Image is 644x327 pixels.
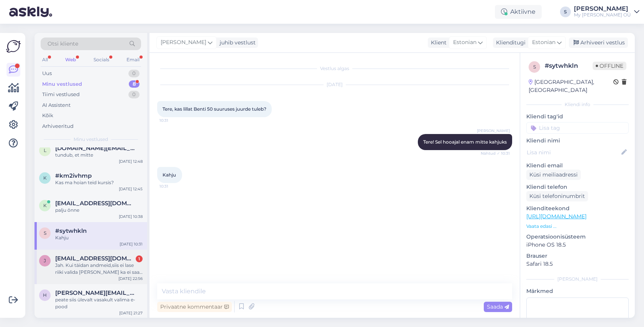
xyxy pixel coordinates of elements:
[453,38,476,47] span: Estonian
[64,55,77,65] div: Web
[532,38,555,47] span: Estonian
[526,287,629,295] p: Märkmed
[487,303,509,310] span: Saada
[526,233,629,241] p: Operatsioonisüsteem
[157,81,512,88] div: [DATE]
[55,200,135,207] span: kerli.raudsepp@gmail.com
[526,213,586,220] a: [URL][DOMAIN_NAME]
[119,186,143,192] div: [DATE] 12:45
[120,241,143,247] div: [DATE] 10:31
[526,276,629,283] div: [PERSON_NAME]
[526,260,629,268] p: Safari 18.5
[74,136,108,143] span: Minu vestlused
[119,159,143,164] div: [DATE] 12:48
[128,70,140,77] div: 0
[526,122,629,134] input: Lisa tag
[44,230,46,236] span: s
[42,112,53,119] div: Kõik
[55,179,143,186] div: Kas ma hoian teid kursis?
[55,152,143,159] div: tundub, et mitte
[526,252,629,260] p: Brauser
[560,7,571,17] div: S
[55,207,143,214] div: palju õnne
[574,6,639,18] a: [PERSON_NAME]My [PERSON_NAME] OÜ
[526,162,629,170] p: Kliendi email
[526,113,629,121] p: Kliendi tag'id
[43,175,47,181] span: k
[119,310,143,316] div: [DATE] 21:27
[163,172,176,178] span: Kahju
[42,123,74,130] div: Arhiveeritud
[533,64,536,70] span: s
[574,6,631,12] div: [PERSON_NAME]
[55,172,92,179] span: #km2ivhmp
[526,241,629,249] p: iPhone OS 18.5
[574,12,631,18] div: My [PERSON_NAME] OÜ
[526,204,629,213] p: Klienditeekond
[48,40,78,48] span: Otsi kliente
[545,61,593,70] div: # sytwhkln
[125,55,141,65] div: Email
[217,39,256,47] div: juhib vestlust
[526,101,629,108] div: Kliendi info
[529,78,613,94] div: [GEOGRAPHIC_DATA], [GEOGRAPHIC_DATA]
[493,39,526,47] div: Klienditugi
[44,258,46,263] span: j
[129,80,140,88] div: 8
[157,65,512,72] div: Vestlus algas
[55,255,135,262] span: juliaoja91@gmail.com
[428,39,447,47] div: Klient
[159,118,188,123] span: 10:31
[527,148,620,157] input: Lisa nimi
[119,214,143,219] div: [DATE] 10:38
[55,289,135,296] span: helen.kinep@mail.ee
[42,91,80,98] div: Tiimi vestlused
[44,147,46,153] span: l
[42,70,52,77] div: Uus
[423,139,507,145] span: Tere! Sel hooajal enam mitte kahjuks
[526,223,629,230] p: Vaata edasi ...
[118,276,143,281] div: [DATE] 22:56
[477,128,510,134] span: [PERSON_NAME]
[157,302,232,312] div: Privaatne kommentaar
[55,262,143,276] div: Jah. Kui täidan andmeid,siis ei lase riiki valida [PERSON_NAME] ka ei saa kuna see tärniga. Ürita...
[526,191,588,201] div: Küsi telefoninumbrit
[526,183,629,191] p: Kliendi telefon
[43,292,47,298] span: h
[6,39,21,54] img: Askly Logo
[41,55,49,65] div: All
[55,296,143,310] div: peate siis ülevalt vasakult valima e-pood
[55,234,143,241] div: Kahju
[495,5,542,19] div: Aktiivne
[92,55,111,65] div: Socials
[136,255,143,262] div: 1
[526,170,581,180] div: Küsi meiliaadressi
[161,38,206,47] span: [PERSON_NAME]
[55,227,87,234] span: #sytwhkln
[42,80,82,88] div: Minu vestlused
[42,101,71,109] div: AI Assistent
[163,106,266,112] span: Tere, kas lillat Benti 50 suuruses juurde tuleb?
[159,183,188,189] span: 10:31
[481,150,510,156] span: Nähtud ✓ 10:31
[43,203,47,208] span: k
[593,62,626,70] span: Offline
[55,145,135,152] span: lehes.ly@gmail.com
[569,38,628,48] div: Arhiveeri vestlus
[128,91,140,98] div: 0
[526,137,629,145] p: Kliendi nimi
